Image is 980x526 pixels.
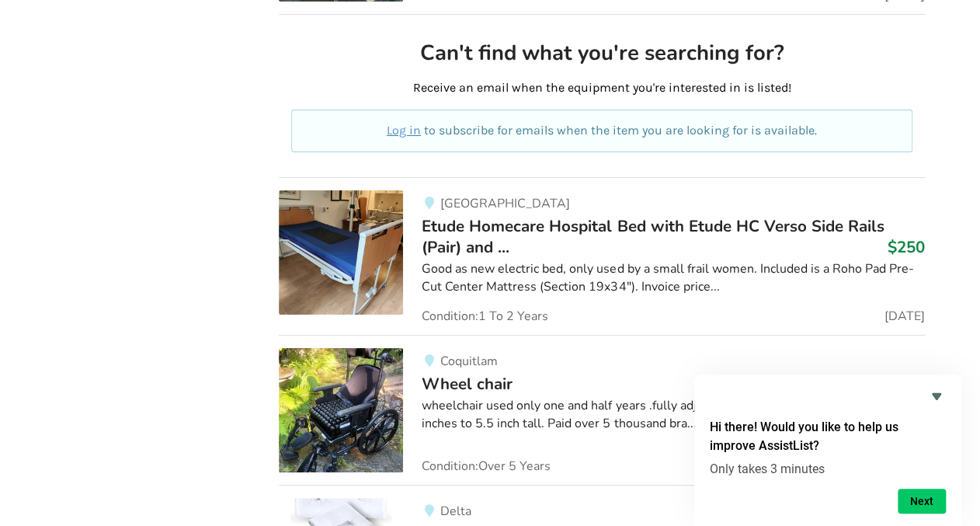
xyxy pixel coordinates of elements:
img: bedroom equipment-etude homecare hospital bed with etude hc verso side rails (pair) and a roho pa... [279,190,403,315]
div: Good as new electric bed, only used by a small frail women. Included is a Roho Pad Pre-Cut Center... [422,260,924,296]
p: Only takes 3 minutes [710,462,946,476]
img: mobility-wheel chair [279,348,403,472]
span: Delta [440,503,471,520]
span: Condition: Over 5 Years [422,460,551,472]
span: Coquitlam [440,353,498,370]
a: bedroom equipment-etude homecare hospital bed with etude hc verso side rails (pair) and a roho pa... [279,177,924,335]
h2: Can't find what you're searching for? [291,40,912,67]
p: to subscribe for emails when the item you are looking for is available. [310,122,893,140]
span: [DATE] [884,310,925,322]
span: [GEOGRAPHIC_DATA] [440,195,570,212]
p: Receive an email when the equipment you're interested in is listed! [291,79,912,97]
span: Wheel chair [422,373,513,395]
button: Next question [898,489,946,514]
div: wheelchair used only one and half years .fully adjustable good for smaller person 5 ft 2 inches t... [422,397,924,433]
h3: $250 [888,237,925,257]
a: Log in [387,123,421,138]
h2: Hi there! Would you like to help us improve AssistList? [710,418,946,455]
div: Hi there! Would you like to help us improve AssistList? [710,387,946,514]
span: Condition: 1 To 2 Years [422,310,548,322]
button: Hide survey [927,387,946,406]
a: mobility-wheel chair CoquitlamWheel chair$2500wheelchair used only one and half years .fully adju... [279,335,924,485]
span: Etude Homecare Hospital Bed with Etude HC Verso Side Rails (Pair) and ... [422,215,884,257]
h3: $2500 [878,374,925,394]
